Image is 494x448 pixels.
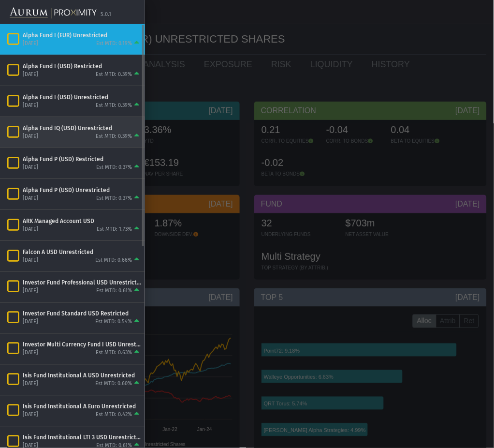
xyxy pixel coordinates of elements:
div: 5.0.1 [101,11,111,18]
div: Est MTD: 0.63% [96,350,132,357]
div: [DATE] [23,195,38,202]
div: [DATE] [23,319,38,326]
div: [DATE] [23,412,38,419]
div: Investor Fund Standard USD Restricted [23,310,141,318]
div: Est MTD: 0.37% [96,195,132,202]
div: Investor Multi Currency Fund I USD Unrestricted [23,341,141,349]
div: Isis Fund Institutional A Euro Unrestricted [23,403,141,411]
div: Isis Fund Institutional A USD Unrestricted [23,372,141,380]
div: [DATE] [23,40,38,47]
div: [DATE] [23,164,38,171]
div: Isis Fund Institutional LTI 3 USD Unrestricted [23,434,141,442]
div: [DATE] [23,288,38,295]
div: Est MTD: 0.37% [96,164,132,171]
div: Est MTD: 0.19% [96,40,132,47]
div: [DATE] [23,102,38,109]
div: Alpha Fund I (USD) Restricted [23,62,141,70]
div: Est MTD: 0.39% [96,133,132,140]
div: Alpha Fund I (USD) Unrestricted [23,93,141,101]
div: [DATE] [23,350,38,357]
div: Est MTD: 0.54% [95,319,132,326]
div: Falcon A USD Unrestricted [23,248,141,256]
div: Alpha Fund I (EUR) Unrestricted [23,31,141,39]
div: Est MTD: 1.73% [97,226,132,233]
div: Est MTD: 0.42% [96,412,132,419]
div: Alpha Fund IQ (USD) Unrestricted [23,124,141,132]
div: [DATE] [23,71,38,78]
div: Est MTD: 0.39% [96,102,132,109]
div: [DATE] [23,257,38,264]
div: [DATE] [23,381,38,388]
div: Est MTD: 0.39% [96,71,132,78]
div: Est MTD: 0.60% [95,381,132,388]
img: Aurum-Proximity%20white.svg [10,2,97,24]
div: ARK Managed Account USD [23,217,141,225]
div: [DATE] [23,133,38,140]
div: Alpha Fund P (USD) Unrestricted [23,186,141,194]
div: [DATE] [23,226,38,233]
div: Est MTD: 0.66% [95,257,132,264]
div: Alpha Fund P (USD) Restricted [23,155,141,163]
div: Investor Fund Professional USD Unrestricted [23,279,141,287]
div: Est MTD: 0.61% [96,288,132,295]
